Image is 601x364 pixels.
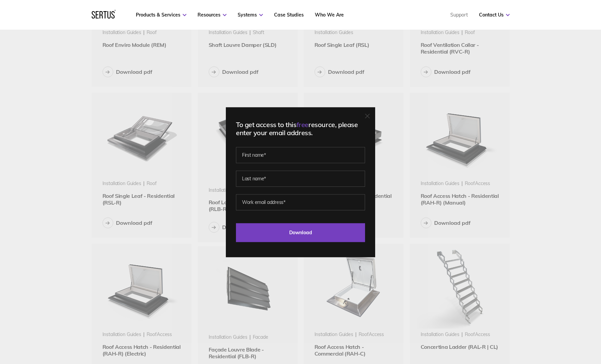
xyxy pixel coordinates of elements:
a: Support [450,12,468,18]
a: Systems [238,12,263,18]
a: Resources [198,12,227,18]
input: First name* [236,147,365,163]
input: Download [236,223,365,242]
input: Last name* [236,171,365,187]
a: Products & Services [136,12,186,18]
span: free [297,120,308,129]
div: To get access to this resource, please enter your email address. [236,121,365,137]
input: Work email address* [236,194,365,210]
iframe: Chat Widget [480,286,601,364]
a: Case Studies [274,12,304,18]
a: Contact Us [479,12,510,18]
a: Who We Are [315,12,344,18]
